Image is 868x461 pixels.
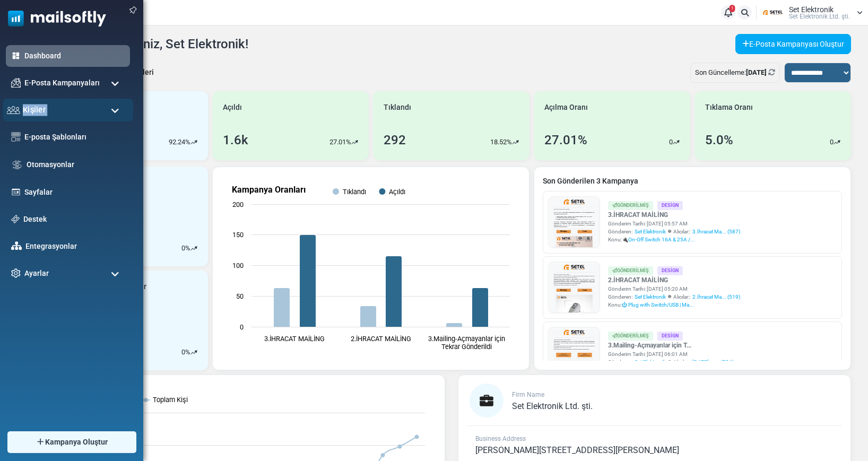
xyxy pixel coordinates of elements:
img: support-icon.svg [11,215,20,223]
text: 100 [232,262,244,269]
table: divider [32,229,334,230]
a: WhatsApp [51,240,158,263]
text: Toplam Kişi [153,396,188,404]
text: Kampanya Oranları [232,185,306,195]
div: % [181,243,197,254]
h4: Tekrar hoş geldiniz, Set Elektronik! [51,37,248,52]
div: Gönderim Tarihi: [DATE] 05:20 AM [608,285,740,293]
span: ⏻ Plug with Switch/USB | Ma... [622,302,694,308]
p: Proud of being " in producing [32,102,334,125]
p: 0 [181,347,185,358]
strong: for industrial, household and/or OEM applications, [62,175,281,184]
text: 150 [232,231,244,239]
p: seçenekleriyle sunduğumuz ; farklı sembol, renk ve bağlantı tipleriyle çeşitlendirilmiş şekilde s... [32,92,334,126]
strong: our G [97,103,119,112]
strong: Wide product types / symbol / color options range [53,134,242,143]
img: User Logo [760,5,786,21]
p: 0 [181,243,185,254]
span: Whatsapp Üzerinden Ulaşın [68,188,142,208]
text: 3.İHRACAT MAİLİNG [264,335,325,343]
p: , these plugs feature a compact design, , made of and support . They are , offering and [32,114,334,158]
div: 27.01% [544,131,587,150]
strong: reliable performance [76,148,155,157]
a: [DATE]-m... (724) [692,358,734,366]
a: E-mail [208,240,315,263]
a: Refresh Stats [768,68,775,76]
strong: is committed to providing reliable, high-qualified switch solutions for your projects. [32,175,334,206]
p: to match your needs. [53,133,334,144]
p: Detaylı bilgi veya numune talepleriniz için bizimle iletişime geçebilirsiniz. [32,149,334,161]
a: 3.İHRACAT MAİLİNG [608,210,740,220]
a: Otomasyonlar [27,159,125,170]
span: Açılma Oranı [544,102,588,113]
span: Set Elektronik [635,358,666,366]
div: 292 [384,131,406,150]
span: [PERSON_NAME][STREET_ADDRESS][PERSON_NAME] [475,445,679,455]
span: Kampanya Oluştur [45,437,108,448]
img: settings-icon.svg [11,268,21,278]
strong: catalogue [213,197,250,206]
p: Sayın {(first_name)} {(last_name)}, [32,80,334,92]
strong: On-Off Anahtar ürünlerimiz [223,93,332,102]
strong: Durable, safe, and easy-to-install [53,156,177,165]
p: Whether Contact us for the requirements, and explore [32,174,334,219]
p: Üstün kalite standartlarımızla ürettiğimiz bu ürünler için sizlere en uygun çözümleri sunmaktan m... [32,126,334,149]
text: 200 [232,201,244,208]
div: Gönderilmiş [608,201,653,210]
b: [DATE] [746,68,767,76]
p: Dear {(first_name)} {(last_name)}, [32,80,334,91]
span: 1 [730,5,735,12]
text: Açıldı [389,188,405,196]
img: landing_pages.svg [11,187,21,197]
span: Tıklama Oranı [705,102,753,113]
text: 50 [236,292,244,300]
a: WhatsApp [51,191,158,214]
div: Gönderen: Alıcılar:: [608,358,734,366]
div: Design [657,266,683,275]
a: 3.İhracat Ma... (587) [692,228,740,236]
span: Firm Name [512,391,544,398]
strong: easy installation. [168,148,232,157]
span: Set Elektronik Ltd. şti. [512,401,593,411]
p: 27.01% [329,137,351,147]
a: E-Posta Kampanyası Oluştur [735,34,851,54]
div: Gönderen: Alıcılar:: [608,228,740,236]
span: Set Elektronik [635,293,666,301]
img: dashboard-icon-active.svg [11,51,21,60]
strong: 16Amper or 25Amper choices (250V). [53,145,194,154]
a: 2.İHRACAT MAİLİNG [608,275,740,285]
div: Konu: [608,301,740,309]
a: Sayfalar [24,187,125,198]
span: E-mail [208,191,315,214]
div: Gönderim Tarihi: [DATE] 06:01 AM [608,350,734,358]
div: Gönderilmiş [608,332,653,341]
strong: Y [92,103,97,112]
strong: 16Amper ve 25Amper [32,93,119,102]
img: contacts-icon.svg [7,106,20,114]
p: 0 [830,137,834,147]
div: Konu: [608,236,740,243]
span: 🔌On-Off Switch 16A & 25A /... [622,237,695,242]
div: Design [657,201,683,210]
a: 2.İhracat Ma... (519) [692,293,740,301]
text: 0 [240,323,244,331]
div: Design [657,332,683,341]
p: 0 [669,137,673,147]
span: Kişiler [23,104,46,116]
a: 3.Mailing-Açmayanlar için T... [608,341,734,350]
span: Set Elektronik Ltd. şti. [789,13,850,20]
a: WhatsappÜzerinden Ulaşın [49,182,160,215]
text: 3.Mailing-Açmayanlar için Tekrar Gönderildi [428,335,505,351]
svg: Kampanya Oranları [221,176,520,361]
span: E-mail Üzerinden Ulaşın [225,188,298,208]
strong: Designed with On/Off Switch or USB options [32,115,213,124]
span: Ayarlar [24,268,49,279]
strong: SETEL® [288,175,319,184]
a: Son Gönderilen 3 Kampanya [543,176,842,187]
img: workflow.svg [11,159,23,171]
